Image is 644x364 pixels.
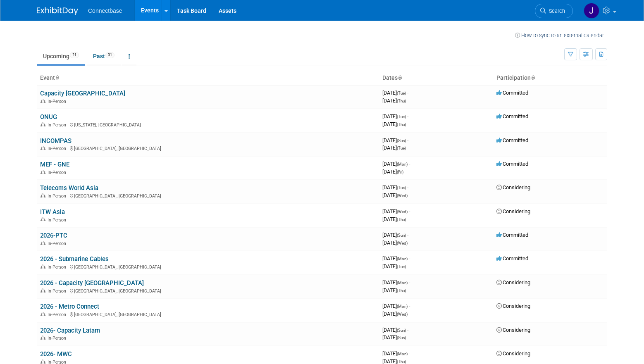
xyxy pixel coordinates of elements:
img: In-Person Event [41,264,45,269]
span: (Sun) [397,328,406,333]
span: Committed [496,113,528,119]
a: ONUG [40,113,57,121]
span: (Fri) [397,170,403,174]
div: [GEOGRAPHIC_DATA], [GEOGRAPHIC_DATA] [40,192,376,199]
span: (Sun) [397,335,406,340]
img: In-Person Event [41,241,45,245]
span: Committed [496,255,528,262]
span: 31 [105,52,114,58]
span: - [407,232,408,238]
span: [DATE] [382,192,408,198]
a: Search [535,4,573,18]
span: Considering [496,350,530,357]
a: 2026 - Capacity [GEOGRAPHIC_DATA] [40,279,144,287]
span: In-Person [48,288,69,294]
span: [DATE] [382,240,408,246]
a: Past31 [87,48,121,64]
a: 2026-PTC [40,232,67,239]
span: - [409,350,410,357]
span: (Tue) [397,146,406,150]
a: Upcoming21 [37,48,85,64]
span: Considering [496,279,530,285]
a: Sort by Start Date [398,74,402,81]
span: (Sun) [397,233,406,238]
div: [GEOGRAPHIC_DATA], [GEOGRAPHIC_DATA] [40,287,376,294]
span: [DATE] [382,350,410,357]
span: Search [546,8,565,14]
span: [DATE] [382,121,406,127]
span: [DATE] [382,161,410,167]
span: In-Person [48,264,69,270]
img: John Reumann [584,3,599,19]
span: (Mon) [397,162,408,167]
span: [DATE] [382,145,406,151]
img: In-Person Event [41,288,45,293]
span: (Tue) [397,264,406,269]
span: [DATE] [382,232,408,238]
a: 2026- Capacity Latam [40,327,100,334]
span: (Thu) [397,217,406,222]
a: MEF - GNE [40,161,69,168]
span: [DATE] [382,169,403,175]
span: - [407,184,408,190]
th: Event [37,71,379,85]
span: Committed [496,161,528,167]
span: Considering [496,303,530,309]
span: [DATE] [382,113,408,119]
span: In-Person [48,335,69,341]
span: (Wed) [397,312,408,316]
span: (Sun) [397,138,406,143]
a: 2026 - Metro Connect [40,303,99,310]
span: [DATE] [382,334,406,340]
span: [DATE] [382,184,408,190]
a: Sort by Participation Type [531,74,535,81]
img: In-Person Event [41,122,45,126]
span: In-Person [48,170,69,175]
span: (Wed) [397,193,408,198]
span: (Tue) [397,186,406,190]
span: In-Person [48,146,69,151]
span: - [409,208,410,214]
img: In-Person Event [41,170,45,174]
span: Connectbase [88,7,122,14]
a: How to sync to an external calendar... [515,32,607,38]
span: (Mon) [397,257,408,261]
a: 2026 - Submarine Cables [40,255,109,263]
a: Capacity [GEOGRAPHIC_DATA] [40,90,125,97]
span: Committed [496,90,528,96]
span: (Wed) [397,209,408,214]
span: - [409,161,410,167]
span: - [407,90,408,96]
span: In-Person [48,99,69,104]
a: Sort by Event Name [55,74,59,81]
span: (Tue) [397,91,406,95]
span: [DATE] [382,208,410,214]
span: [DATE] [382,303,410,309]
span: Committed [496,137,528,143]
span: In-Person [48,312,69,317]
span: Considering [496,327,530,333]
a: ITW Asia [40,208,65,216]
span: (Thu) [397,122,406,127]
span: Considering [496,208,530,214]
span: (Mon) [397,352,408,356]
span: [DATE] [382,279,410,285]
a: Telecoms World Asia [40,184,98,192]
span: (Thu) [397,288,406,293]
span: [DATE] [382,311,408,317]
span: In-Person [48,241,69,246]
th: Dates [379,71,493,85]
span: [DATE] [382,216,406,222]
span: Considering [496,184,530,190]
span: - [409,303,410,309]
th: Participation [493,71,607,85]
div: [US_STATE], [GEOGRAPHIC_DATA] [40,121,376,128]
span: - [407,137,408,143]
span: - [407,113,408,119]
span: (Thu) [397,359,406,364]
img: In-Person Event [41,312,45,316]
img: In-Person Event [41,193,45,197]
span: [DATE] [382,137,408,143]
img: In-Person Event [41,146,45,150]
img: In-Person Event [41,359,45,364]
